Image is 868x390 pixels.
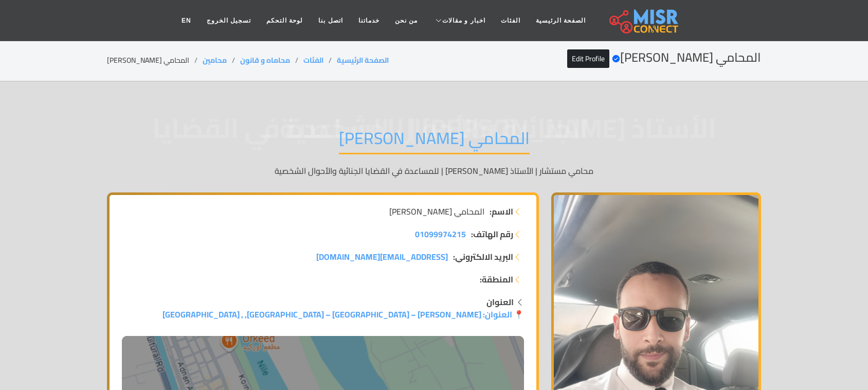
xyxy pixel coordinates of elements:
[415,226,466,242] span: 01099974215
[609,8,678,33] img: main.misr_connect
[351,11,387,30] a: خدماتنا
[425,11,493,30] a: اخبار و مقالات
[107,165,761,177] p: محامي مستشار | الأستاذ [PERSON_NAME] | للمساعدة في القضايا الجنائية والأحوال الشخصية
[199,11,259,30] a: تسجيل الخروج
[493,11,528,30] a: الفئات
[567,50,761,65] h2: المحامي [PERSON_NAME]
[471,228,513,240] strong: رقم الهاتف:
[337,54,389,67] a: الصفحة الرئيسية
[303,54,323,67] a: الفئات
[567,49,609,68] a: Edit Profile
[486,294,514,310] strong: العنوان
[528,11,593,30] a: الصفحة الرئيسية
[316,249,448,264] span: [EMAIL_ADDRESS][DOMAIN_NAME]
[259,11,311,30] a: لوحة التحكم
[442,16,485,25] span: اخبار و مقالات
[490,205,513,218] strong: الاسم:
[203,54,227,67] a: محامين
[415,228,466,240] a: 01099974215
[311,11,350,30] a: اتصل بنا
[339,128,530,154] h1: المحامي [PERSON_NAME]
[240,54,290,67] a: محاماه و قانون
[612,55,620,63] svg: Verified account
[174,11,199,30] a: EN
[389,205,484,218] span: المحامي [PERSON_NAME]
[107,55,203,66] li: المحامي [PERSON_NAME]
[387,11,425,30] a: من نحن
[316,251,448,263] a: [EMAIL_ADDRESS][DOMAIN_NAME]
[453,251,513,263] strong: البريد الالكتروني:
[480,273,513,286] strong: المنطقة:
